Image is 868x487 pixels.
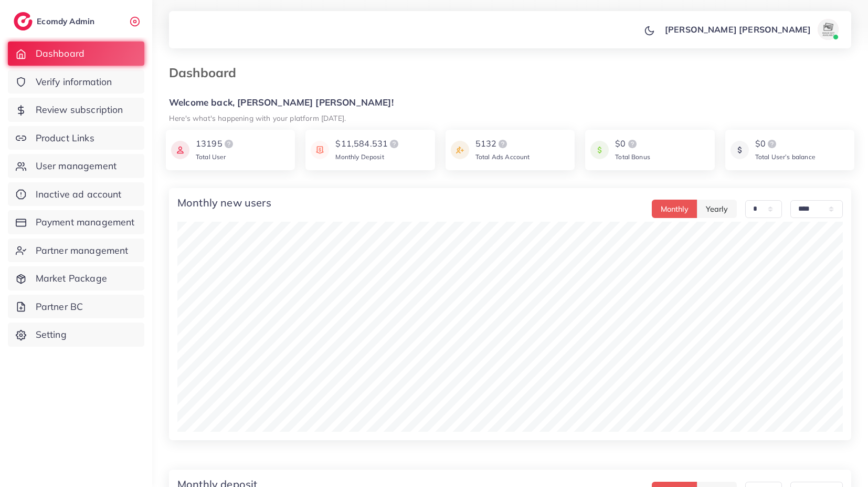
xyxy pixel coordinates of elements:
a: Setting [8,323,144,347]
button: Yearly [697,200,737,218]
img: icon payment [590,138,609,162]
div: 5132 [475,138,530,150]
span: Total User [196,153,226,161]
a: Verify information [8,70,144,94]
span: Verify information [36,75,112,89]
a: Payment management [8,210,144,234]
img: logo [14,12,33,30]
img: logo [496,138,509,150]
img: logo [626,138,639,150]
a: [PERSON_NAME] [PERSON_NAME]avatar [659,19,843,40]
span: Monthly Deposit [335,153,384,161]
div: $11,584.531 [335,138,400,150]
span: Review subscription [36,103,123,117]
a: Partner BC [8,295,144,319]
h4: Monthly new users [177,196,271,209]
h3: Dashboard [169,65,245,80]
span: Total Bonus [615,153,650,161]
a: Review subscription [8,98,144,122]
img: icon payment [311,138,329,162]
span: Product Links [36,131,94,145]
p: [PERSON_NAME] [PERSON_NAME] [665,23,811,36]
span: Partner BC [36,300,83,314]
div: $0 [615,138,650,150]
a: Inactive ad account [8,182,144,206]
img: icon payment [451,138,469,162]
img: icon payment [171,138,189,162]
img: icon payment [731,138,749,162]
a: Partner management [8,239,144,263]
span: Market Package [36,272,107,285]
img: logo [223,138,235,150]
span: Total Ads Account [475,153,530,161]
a: Dashboard [8,42,144,66]
a: logoEcomdy Admin [14,12,97,30]
img: logo [766,138,778,150]
span: Total User’s balance [755,153,816,161]
span: User management [36,159,117,173]
small: Here's what's happening with your platform [DATE]. [169,113,346,122]
img: logo [388,138,400,150]
a: User management [8,154,144,178]
span: Dashboard [36,47,84,60]
a: Market Package [8,266,144,291]
h2: Ecomdy Admin [37,16,97,26]
span: Setting [36,328,67,341]
span: Inactive ad account [36,188,122,201]
div: 13195 [196,138,235,150]
span: Partner management [36,244,129,257]
button: Monthly [652,200,697,218]
div: $0 [755,138,816,150]
img: avatar [818,19,839,40]
h5: Welcome back, [PERSON_NAME] [PERSON_NAME]! [169,97,851,108]
a: Product Links [8,126,144,150]
span: Payment management [36,215,135,229]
